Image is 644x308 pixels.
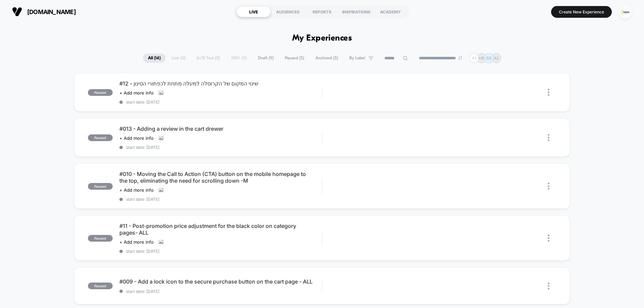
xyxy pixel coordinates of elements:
h1: My Experiences [292,34,352,43]
span: paused [88,183,113,190]
p: HB [479,56,484,61]
span: paused [88,134,113,141]
div: REPORTS [305,6,339,17]
img: Visually logo [12,7,22,17]
div: ACADEMY [373,6,408,17]
span: #11 - Post-promotion price adjustment for the black color on category pages- ALL [119,223,322,236]
span: start date: [DATE] [119,249,322,254]
span: paused [88,283,113,289]
span: #009 - Add a lock icon to the secure purchase button on the cart page - ALL [119,278,322,285]
span: Archived ( 5 ) [310,54,343,63]
span: #013 - Adding a review in the cart drewer [119,125,322,132]
img: ppic [619,5,632,18]
div: LIVE [236,6,271,17]
button: ppic [617,5,634,19]
img: close [548,134,549,141]
span: start date: [DATE] [119,100,322,105]
span: start date: [DATE] [119,197,322,202]
span: start date: [DATE] [119,289,322,294]
img: close [548,235,549,242]
span: All ( 14 ) [143,54,166,63]
span: start date: [DATE] [119,145,322,150]
span: + Add more info [119,187,154,193]
span: + Add more info [119,135,154,141]
span: paused [88,89,113,96]
span: + Add more info [119,239,154,245]
span: #010 - Moving the Call to Action (CTA) button on the mobile homepage to the top, eliminating the ... [119,171,322,184]
div: + 1 [469,53,479,63]
span: By Label [349,56,365,61]
img: close [548,89,549,96]
img: close [548,283,549,290]
div: AUDIENCES [271,6,305,17]
span: paused [88,235,113,242]
button: [DOMAIN_NAME] [10,6,78,17]
span: [DOMAIN_NAME] [27,8,76,15]
img: end [458,56,462,60]
div: INSPIRATIONS [339,6,373,17]
span: Draft ( 9 ) [253,54,279,63]
p: AS [494,56,499,61]
span: + Add more info [119,90,154,96]
img: close [548,183,549,190]
span: #12 - שינוי המקום של הקרוסלה למעלה מתחת לכפתורי הסינון [119,80,322,87]
p: SS [486,56,492,61]
button: Create New Experience [551,6,612,18]
span: Paused ( 5 ) [280,54,309,63]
